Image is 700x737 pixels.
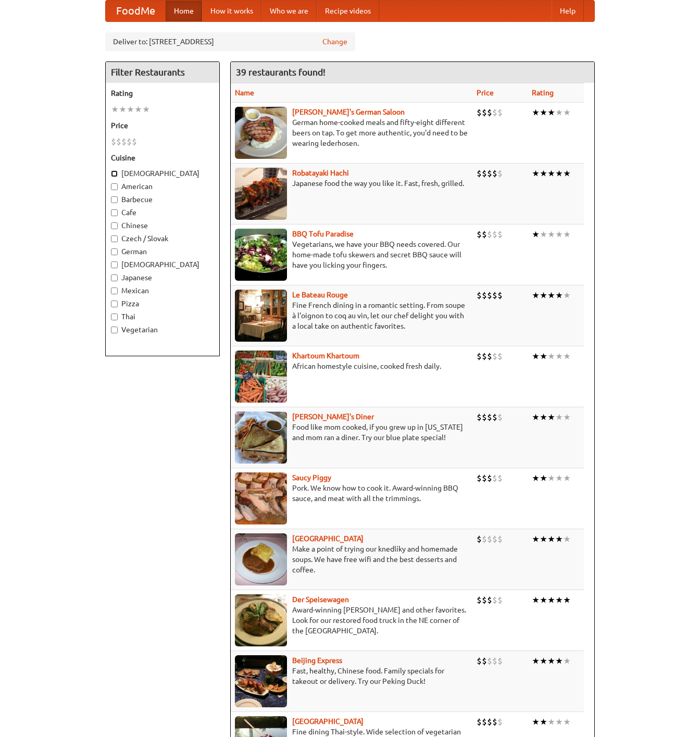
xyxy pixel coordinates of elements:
input: Thai [111,314,118,320]
img: tofuparadise.jpg [235,229,287,281]
input: Chinese [111,222,118,229]
a: [PERSON_NAME]'s Diner [292,413,374,421]
a: Help [552,1,584,21]
li: ★ [540,655,547,667]
a: Recipe videos [317,1,379,21]
li: $ [482,229,487,240]
h5: Rating [111,88,214,98]
li: ★ [547,411,555,423]
li: ★ [127,104,134,115]
li: ★ [540,351,547,362]
li: $ [487,472,492,484]
input: Barbecue [111,196,118,203]
label: German [111,246,214,257]
li: $ [477,411,482,423]
li: $ [482,594,487,606]
input: Mexican [111,288,118,294]
li: ★ [547,168,555,179]
li: ★ [563,411,571,423]
label: Pizza [111,298,214,309]
a: [PERSON_NAME]'s German Saloon [292,108,405,116]
input: Czech / Slovak [111,235,118,242]
li: $ [116,136,121,147]
li: $ [482,351,487,362]
input: Pizza [111,301,118,307]
li: ★ [547,533,555,545]
li: ★ [555,533,563,545]
h5: Cuisine [111,153,214,163]
a: Khartoum Khartoum [292,352,359,360]
li: $ [487,107,492,118]
label: Barbecue [111,194,214,205]
li: $ [492,472,497,484]
li: ★ [532,594,540,606]
li: $ [482,107,487,118]
p: Pork. We know how to cook it. Award-winning BBQ sauce, and meat with all the trimmings. [235,483,468,504]
li: ★ [532,168,540,179]
li: $ [492,107,497,118]
label: [DEMOGRAPHIC_DATA] [111,168,214,179]
li: ★ [532,716,540,728]
li: $ [497,411,503,423]
li: ★ [540,229,547,240]
li: $ [492,411,497,423]
li: ★ [563,351,571,362]
li: $ [477,168,482,179]
li: ★ [555,290,563,301]
li: ★ [563,716,571,728]
li: $ [492,716,497,728]
li: $ [477,533,482,545]
label: American [111,181,214,192]
li: $ [477,351,482,362]
li: $ [482,533,487,545]
li: $ [477,655,482,667]
li: $ [497,168,503,179]
input: [DEMOGRAPHIC_DATA] [111,170,118,177]
li: ★ [532,411,540,423]
label: Mexican [111,285,214,296]
li: ★ [547,290,555,301]
input: German [111,248,118,255]
li: ★ [555,229,563,240]
li: ★ [540,290,547,301]
li: ★ [547,472,555,484]
li: $ [487,594,492,606]
p: Vegetarians, we have your BBQ needs covered. Our home-made tofu skewers and secret BBQ sauce will... [235,239,468,270]
li: $ [487,168,492,179]
b: [GEOGRAPHIC_DATA] [292,534,364,543]
input: Cafe [111,209,118,216]
li: $ [477,107,482,118]
li: $ [492,290,497,301]
li: ★ [555,716,563,728]
li: $ [487,351,492,362]
p: African homestyle cuisine, cooked fresh daily. [235,361,468,371]
li: $ [111,136,116,147]
b: [GEOGRAPHIC_DATA] [292,717,364,726]
li: ★ [555,168,563,179]
li: $ [127,136,132,147]
img: robatayaki.jpg [235,168,287,220]
li: ★ [547,351,555,362]
label: [DEMOGRAPHIC_DATA] [111,259,214,270]
a: Der Speisewagen [292,595,349,604]
li: ★ [563,107,571,118]
li: $ [492,594,497,606]
img: czechpoint.jpg [235,533,287,585]
li: ★ [547,229,555,240]
input: Vegetarian [111,327,118,333]
li: $ [477,716,482,728]
li: $ [497,107,503,118]
li: $ [477,594,482,606]
p: Fast, healthy, Chinese food. Family specials for takeout or delivery. Try our Peking Duck! [235,666,468,686]
li: ★ [563,168,571,179]
p: Japanese food the way you like it. Fast, fresh, grilled. [235,178,468,189]
li: ★ [532,655,540,667]
li: $ [497,351,503,362]
li: ★ [555,594,563,606]
a: Robatayaki Hachi [292,169,349,177]
li: $ [492,229,497,240]
li: $ [487,229,492,240]
li: ★ [563,229,571,240]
